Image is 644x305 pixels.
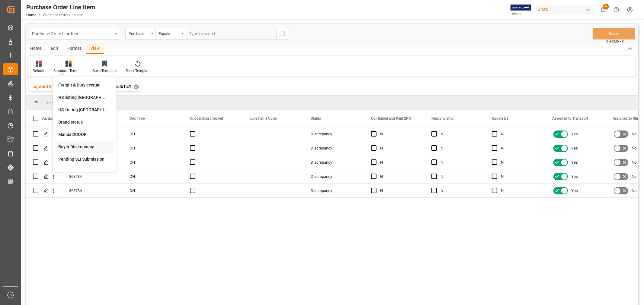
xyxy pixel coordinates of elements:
[501,156,538,169] div: N
[46,101,93,105] span: Drag here to set row groups
[501,127,538,141] div: N
[122,169,183,183] div: OH
[159,30,179,36] div: Equals
[596,3,610,17] button: show 6 new notifications
[501,170,538,184] div: N
[33,68,44,74] div: Default
[26,184,62,198] div: Press SPACE to select this row.
[380,127,417,141] div: N
[58,107,111,113] div: HS Listing [GEOGRAPHIC_DATA]
[58,119,111,125] div: Brand status
[26,3,95,12] div: Purchase Order Line Item
[53,68,84,74] div: Standard Templates
[125,28,155,39] button: open menu
[380,170,417,184] div: N
[104,84,132,89] span: c5e35bdb1c7f
[571,127,578,141] span: Yes
[571,170,578,184] span: Yes
[610,3,623,17] button: Help Center
[58,144,111,150] div: Buyer Discrepancy
[276,28,289,39] button: search button
[311,156,357,169] div: Discrepancy
[134,84,139,90] div: ✕
[311,170,357,184] div: Discrepancy
[380,141,417,155] div: N
[190,116,223,121] span: Onboarding checked
[126,68,150,74] div: Reset Template
[571,184,578,198] span: Yes
[441,170,477,184] div: N
[593,28,635,39] button: Save
[603,4,609,10] span: 6
[380,156,417,169] div: N
[501,184,538,198] div: N
[536,4,596,15] button: JIMS
[632,156,636,169] span: No
[441,127,477,141] div: N
[46,44,63,54] div: Edit
[632,170,636,184] span: No
[501,141,538,155] div: N
[58,94,111,101] div: HS listing [GEOGRAPHIC_DATA]
[62,169,122,183] div: 863734
[155,28,186,39] button: open menu
[31,84,88,89] span: Logward Shipment Reference
[552,116,588,121] span: Assigned to Transport
[122,184,183,197] div: OH
[511,5,531,15] img: Exertis%20JAM%20-%20Email%20Logo.jpg_1722504956.jpg
[86,44,104,54] div: View
[29,28,119,39] button: open menu
[606,39,624,44] span: Ctrl/CMD + S
[311,127,357,141] div: Discrepancy
[632,127,636,141] span: No
[26,155,62,169] div: Press SPACE to select this row.
[571,141,578,155] span: Yes
[42,116,55,121] div: Action
[380,184,417,198] div: N
[441,184,477,198] div: N
[130,116,145,121] span: Doc Type
[26,169,62,184] div: Press SPACE to select this row.
[632,184,636,198] span: No
[441,156,477,169] div: N
[62,184,122,197] div: 863734
[58,82,111,88] div: Freight & Duty accrual
[58,156,111,162] div: Pending SLI Submission
[26,141,62,155] div: Press SPACE to select this row.
[122,141,183,155] div: OH
[26,13,36,17] a: Home
[571,156,578,169] span: Yes
[492,116,508,121] span: Update E1
[58,168,111,175] div: Supplier Ready to Ship
[311,141,357,155] div: Discrepancy
[32,30,113,37] div: Purchase Order Line Item
[122,155,183,169] div: OH
[441,141,477,155] div: N
[58,131,111,138] div: Manual2BOOK
[311,116,321,121] span: Status
[431,116,453,121] span: Ready to ship
[632,141,636,155] span: No
[26,44,46,54] div: Home
[371,116,411,121] span: Confirmed and Paid 2PR
[26,127,62,141] div: Press SPACE to select this row.
[186,28,276,39] input: Type to search
[122,127,183,141] div: OH
[536,5,594,14] div: JIMS
[129,30,149,36] div: Purchase Order Number
[93,68,117,74] div: Save Template
[311,184,357,198] div: Discrepancy
[63,44,86,54] div: Format
[250,116,277,121] span: Line Items Code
